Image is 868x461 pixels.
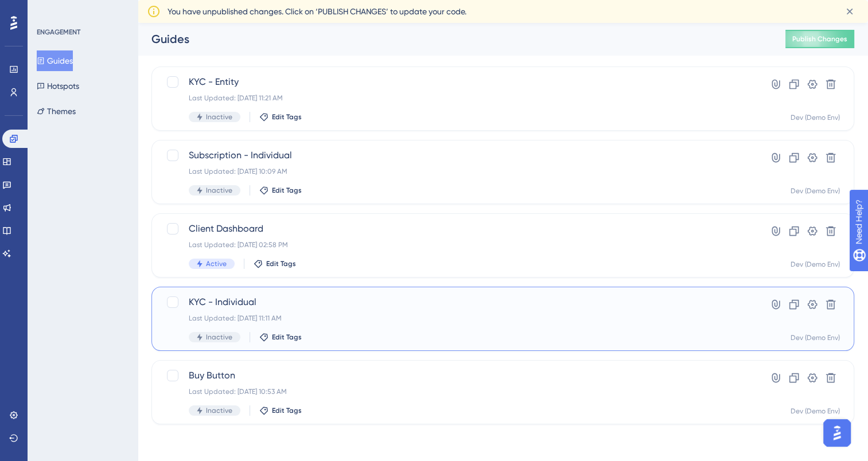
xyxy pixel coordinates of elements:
[791,407,840,416] div: Dev (Demo Env)
[272,186,302,195] span: Edit Tags
[792,34,847,44] span: Publish Changes
[189,167,725,176] div: Last Updated: [DATE] 10:09 AM
[791,113,840,122] div: Dev (Demo Env)
[820,416,854,450] iframe: UserGuiding AI Assistant Launcher
[791,260,840,269] div: Dev (Demo Env)
[206,406,232,415] span: Inactive
[189,222,725,236] span: Client Dashboard
[791,186,840,196] div: Dev (Demo Env)
[189,93,725,103] div: Last Updated: [DATE] 11:21 AM
[206,112,232,122] span: Inactive
[189,149,725,162] span: Subscription - Individual
[785,30,854,48] button: Publish Changes
[189,369,725,382] span: Buy Button
[168,5,466,18] span: You have unpublished changes. Click on ‘PUBLISH CHANGES’ to update your code.
[189,240,725,249] div: Last Updated: [DATE] 02:58 PM
[259,112,302,122] button: Edit Tags
[37,76,79,96] button: Hotspots
[206,186,232,195] span: Inactive
[259,186,302,195] button: Edit Tags
[37,50,73,71] button: Guides
[189,75,725,89] span: KYC - Entity
[272,112,302,122] span: Edit Tags
[272,333,302,342] span: Edit Tags
[259,333,302,342] button: Edit Tags
[272,406,302,415] span: Edit Tags
[37,28,80,37] div: ENGAGEMENT
[189,314,725,323] div: Last Updated: [DATE] 11:11 AM
[254,259,296,268] button: Edit Tags
[27,3,72,17] span: Need Help?
[37,101,76,122] button: Themes
[206,259,227,268] span: Active
[791,333,840,342] div: Dev (Demo Env)
[189,387,725,396] div: Last Updated: [DATE] 10:53 AM
[266,259,296,268] span: Edit Tags
[259,406,302,415] button: Edit Tags
[206,333,232,342] span: Inactive
[151,31,757,47] div: Guides
[189,295,725,309] span: KYC - Individual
